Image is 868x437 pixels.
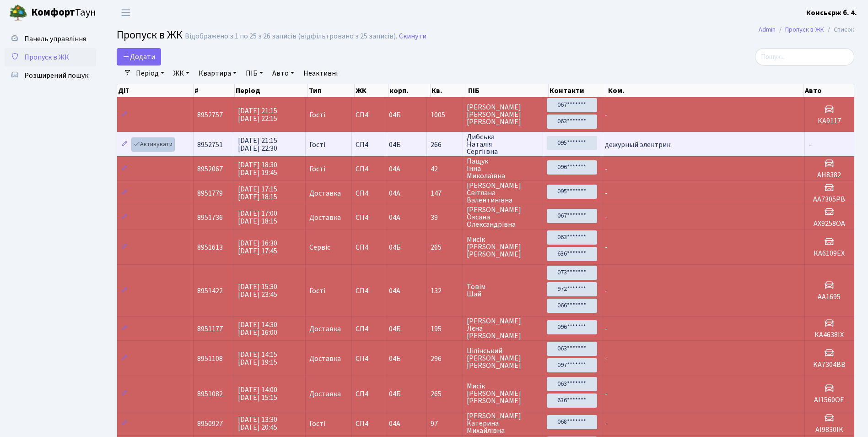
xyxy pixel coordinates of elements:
a: Активувати [131,137,175,152]
a: Квартира [195,66,240,81]
span: СП4 [356,190,381,197]
span: 42 [431,165,458,173]
span: - [809,140,811,150]
span: 04Б [389,140,401,150]
li: Список [824,25,854,35]
span: Дибська Наталія Сергіївна [467,133,539,155]
span: Гості [309,287,325,295]
span: 04Б [389,389,401,399]
span: [DATE] 18:30 [DATE] 19:45 [238,160,277,178]
a: Неактивні [300,66,341,81]
span: [DATE] 14:00 [DATE] 15:15 [238,385,277,403]
h5: КА4638ІХ [809,331,850,339]
span: 04Б [389,354,401,364]
h5: AI9830IK [809,426,850,434]
span: 04Б [389,324,401,334]
span: [DATE] 17:00 [DATE] 18:15 [238,208,277,226]
span: Мисік [PERSON_NAME] [PERSON_NAME] [467,236,539,258]
th: Дії [117,84,194,97]
span: 04А [389,419,400,429]
span: [PERSON_NAME] Катерина Михайлівна [467,412,539,434]
span: СП4 [356,325,381,333]
span: 39 [431,214,458,221]
span: 97 [431,420,458,427]
a: Панель управління [5,30,96,48]
h5: КА6109ЕХ [809,249,850,258]
span: 04А [389,164,400,174]
span: Панель управління [24,34,86,44]
span: СП4 [356,390,381,398]
span: Таун [31,5,96,21]
button: Переключити навігацію [114,5,137,20]
th: Контакти [549,84,607,97]
span: Гості [309,165,325,173]
th: Період [235,84,307,97]
a: ЖК [170,66,193,81]
span: - [605,389,608,399]
span: [PERSON_NAME] Оксана Олександрівна [467,206,539,228]
span: СП4 [356,244,381,251]
span: СП4 [356,165,381,173]
span: [PERSON_NAME] Світлана Валентинівна [467,182,539,204]
span: 04Б [389,242,401,252]
span: [DATE] 13:30 [DATE] 20:45 [238,415,277,432]
span: Доставка [309,214,341,221]
span: СП4 [356,141,381,148]
span: [DATE] 15:30 [DATE] 23:45 [238,282,277,300]
span: - [605,354,608,364]
span: Гості [309,420,325,427]
span: - [605,286,608,296]
span: 8952757 [197,110,223,120]
span: [PERSON_NAME] [PERSON_NAME] [PERSON_NAME] [467,104,539,126]
span: 147 [431,190,458,197]
h5: AA7305PB [809,195,850,204]
span: [DATE] 21:15 [DATE] 22:15 [238,106,277,124]
span: 8951736 [197,213,223,223]
h5: AX9258OA [809,219,850,228]
span: 8951613 [197,242,223,252]
span: Пропуск в ЖК [24,52,69,62]
span: 8952751 [197,140,223,150]
a: Пропуск в ЖК [5,48,96,66]
span: Гості [309,111,325,119]
span: 04А [389,188,400,198]
input: Пошук... [755,48,854,66]
span: 04А [389,213,400,223]
th: Ком. [607,84,804,97]
a: Admin [759,25,776,34]
span: 8950927 [197,419,223,429]
span: Сервіс [309,244,330,251]
span: Доставка [309,390,341,398]
span: Доставка [309,190,341,197]
img: logo.png [9,4,27,22]
span: [DATE] 14:15 [DATE] 19:15 [238,350,277,367]
span: СП4 [356,111,381,119]
a: Період [132,66,168,81]
span: 265 [431,390,458,398]
span: [DATE] 16:30 [DATE] 17:45 [238,238,277,256]
a: Додати [117,48,161,66]
a: ПІБ [242,66,267,81]
span: [DATE] 21:15 [DATE] 22:30 [238,136,277,153]
span: Доставка [309,325,341,333]
span: - [605,324,608,334]
a: Авто [269,66,298,81]
h5: АІ1560ОЕ [809,396,850,404]
th: Тип [308,84,355,97]
a: Консьєрж б. 4. [806,7,857,18]
th: корп. [388,84,431,97]
span: СП4 [356,355,381,362]
span: [DATE] 14:30 [DATE] 16:00 [238,320,277,338]
span: 8951177 [197,324,223,334]
span: - [605,164,608,174]
span: Товім Шай [467,283,539,298]
span: СП4 [356,287,381,295]
span: Гості [309,141,325,148]
h5: КА9117 [809,117,850,126]
h5: KA7304BB [809,361,850,369]
a: Скинути [399,32,426,41]
span: 04Б [389,110,401,120]
span: СП4 [356,214,381,221]
span: Цілінський [PERSON_NAME] [PERSON_NAME] [467,347,539,369]
span: Доставка [309,355,341,362]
